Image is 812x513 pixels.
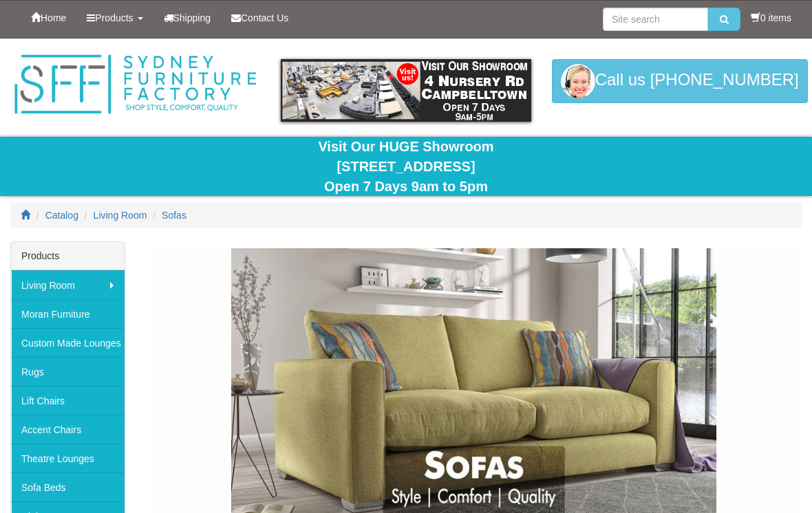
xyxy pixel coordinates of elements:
a: Catalog [45,210,78,221]
span: Shipping [173,12,211,23]
div: Products [11,242,125,270]
a: Theatre Lounges [11,444,125,472]
a: Lift Chairs [11,386,125,415]
a: Custom Made Lounges [11,328,125,357]
span: Contact Us [241,12,288,23]
a: Home [21,1,76,35]
a: Living Room [11,270,125,299]
a: Rugs [11,357,125,386]
a: Shipping [153,1,222,35]
a: Sofas [162,210,186,221]
div: Visit Our HUGE Showroom [STREET_ADDRESS] Open 7 Days 9am to 5pm [10,137,802,196]
a: Products [76,1,153,35]
a: Accent Chairs [11,415,125,444]
span: Home [41,12,66,23]
a: Sofa Beds [11,472,125,501]
img: Sydney Furniture Factory [10,52,260,117]
img: showroom.gif [281,59,531,122]
li: 0 items [751,11,791,25]
input: Site search [603,8,708,31]
a: Living Room [94,210,147,221]
a: Contact Us [221,1,299,35]
a: Moran Furniture [11,299,125,328]
span: Products [95,12,133,23]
